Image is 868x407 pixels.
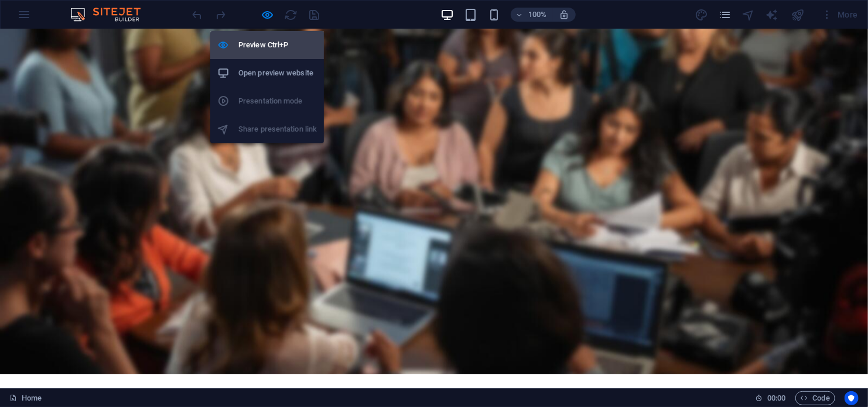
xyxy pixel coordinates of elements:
[775,394,777,402] span: :
[511,8,552,22] button: 100%
[755,391,786,405] h6: Session time
[238,38,317,52] h6: Preview Ctrl+P
[9,391,42,405] a: Click to cancel selection. Double-click to open Pages
[795,391,835,405] button: Code
[767,391,785,405] span: 00 00
[845,391,859,405] button: Usercentrics
[801,391,830,405] span: Code
[67,8,155,22] img: Editor Logo
[718,8,732,22] button: pages
[528,8,547,22] h6: 100%
[718,8,732,22] i: Pages (Ctrl+Alt+S)
[559,9,569,20] i: On resize automatically adjust zoom level to fit chosen device.
[238,66,317,80] h6: Open preview website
